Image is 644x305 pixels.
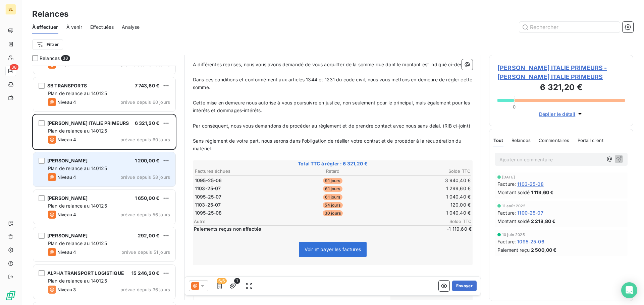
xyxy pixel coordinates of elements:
span: A différentes reprises, nous vous avons demandé de vous acquitter de la somme due dont le montant... [193,62,471,67]
span: Tout [493,138,503,143]
span: 292,00 € [138,233,159,238]
span: Facture : [497,209,516,216]
span: prévue depuis 36 jours [120,287,170,292]
span: Sans règlement de votre part, nous serons dans l'obligation de résilier votre contrat et de procé... [193,138,463,151]
span: prévue depuis 51 jours [121,249,170,255]
span: Paiements reçus non affectés [194,226,430,232]
span: 0 [513,104,516,109]
span: [PERSON_NAME] [47,158,88,163]
span: 1 200,00 € [135,158,160,163]
h3: 6 321,20 € [497,81,625,95]
span: Relances [40,55,60,62]
span: Niveau 4 [57,212,76,217]
span: 6/6 [217,278,227,284]
span: [PERSON_NAME] [47,233,88,238]
span: 30 jours [323,210,343,216]
span: 1 650,00 € [135,195,160,201]
span: 11 août 2025 [502,204,526,208]
span: 38 [10,64,18,70]
span: Paiement reçu [497,246,530,253]
span: 1100-25-07 [517,209,543,216]
span: Relances [512,138,531,143]
h3: Relances [32,8,68,20]
span: Déplier le détail [539,110,576,118]
button: Envoyer [452,281,477,291]
td: 1 040,40 € [379,209,471,217]
span: 1095-25-06 [195,177,222,184]
span: prévue depuis 56 jours [120,212,170,217]
span: [PERSON_NAME] ITALIE PRIMEURS - [PERSON_NAME] ITALIE PRIMEURS [497,63,625,81]
span: Niveau 4 [57,137,76,142]
span: Solde TTC [431,219,472,224]
span: Dans ces conditions et conformément aux articles 1344 et 1231 du code civil, nous vous mettons en... [193,77,474,90]
span: -1 119,60 € [431,226,472,232]
span: 15 246,20 € [131,270,159,276]
span: 61 jours [323,194,342,200]
span: Niveau 4 [57,249,76,255]
td: 120,00 € [379,201,471,209]
span: 54 jours [323,202,342,208]
span: 1095-25-06 [517,238,544,245]
th: Factures échues [195,168,286,175]
td: 1 299,60 € [379,185,471,192]
button: Déplier le détail [537,110,586,118]
span: 1103-25-08 [517,180,544,187]
span: 61 jours [323,186,342,192]
span: Plan de relance au 140125 [48,165,107,171]
span: Plan de relance au 140125 [48,278,107,284]
span: prévue depuis 60 jours [120,99,170,105]
td: 3 940,40 € [379,177,471,184]
span: 91 jours [323,178,342,184]
span: 6 321,20 € [135,120,160,126]
span: prévue depuis 60 jours [120,137,170,142]
span: 1095-25-07 [195,194,222,200]
th: Retard [287,168,378,175]
img: Logo LeanPay [5,290,16,301]
span: SB TRANSPORTS [47,83,87,88]
span: Cette mise en demeure nous autorise à vous poursuivre en justice, non seulement pour le principal... [193,100,471,113]
span: Plan de relance au 140125 [48,240,107,246]
div: grid [32,66,176,305]
span: 10 juin 2025 [502,233,525,237]
td: 1 040,40 € [379,193,471,201]
span: Autre [194,219,431,224]
span: Portail client [578,138,603,143]
div: SL [5,4,16,15]
span: 1 119,60 € [531,189,554,196]
span: ALPHA TRANSPORT LOGISTIQUE [47,270,124,276]
span: Voir et payer les factures [305,246,361,252]
span: Niveau 4 [57,174,76,180]
span: Facture : [497,238,516,245]
span: Effectuées [90,24,114,30]
button: Filtrer [32,39,63,50]
span: Montant soldé [497,189,530,196]
span: Analyse [122,24,140,30]
span: Commentaires [539,138,570,143]
span: 1095-25-08 [195,210,222,216]
span: 2 218,80 € [531,218,556,225]
span: Plan de relance au 140125 [48,90,107,96]
span: À effectuer [32,24,58,30]
span: 1103-25-07 [195,202,221,208]
span: 1 [234,278,240,284]
span: 7 743,60 € [135,83,160,88]
th: Solde TTC [379,168,471,175]
span: 2 500,00 € [531,246,557,253]
span: Plan de relance au 140125 [48,128,107,134]
span: Niveau 3 [57,287,76,292]
span: [PERSON_NAME] ITALIE PRIMEURS [47,120,129,126]
span: Montant soldé [497,218,530,225]
span: Par conséquent, nous vous demandons de procéder au règlement et de prendre contact avec nous sans... [193,123,470,129]
span: À venir [66,24,82,30]
span: Total TTC à régler : 6 321,20 € [194,160,472,167]
span: Niveau 4 [57,99,76,105]
span: Facture : [497,180,516,187]
div: Open Intercom Messenger [621,282,637,298]
span: prévue depuis 58 jours [120,174,170,180]
span: [DATE] [502,175,515,179]
span: [PERSON_NAME] [47,195,88,201]
span: 38 [61,55,70,61]
span: 1103-25-07 [195,185,221,192]
span: Plan de relance au 140125 [48,203,107,209]
input: Rechercher [519,22,620,32]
